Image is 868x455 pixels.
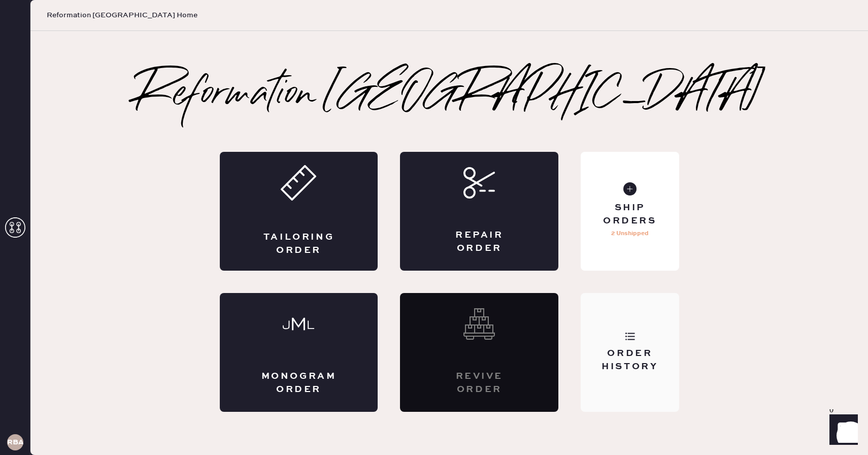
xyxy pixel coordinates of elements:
p: 2 Unshipped [611,227,649,240]
span: Reformation [GEOGRAPHIC_DATA] Home [47,10,197,20]
iframe: Front Chat [820,409,863,453]
h2: Reformation [GEOGRAPHIC_DATA] [136,75,763,115]
div: Order History [589,347,671,373]
div: Interested? Contact us at care@hemster.co [400,293,558,412]
div: Tailoring Order [260,231,338,256]
div: Monogram Order [260,370,338,396]
div: Revive order [441,370,518,396]
h3: RBA [7,439,23,446]
div: Ship Orders [589,202,671,227]
div: Repair Order [441,229,518,254]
